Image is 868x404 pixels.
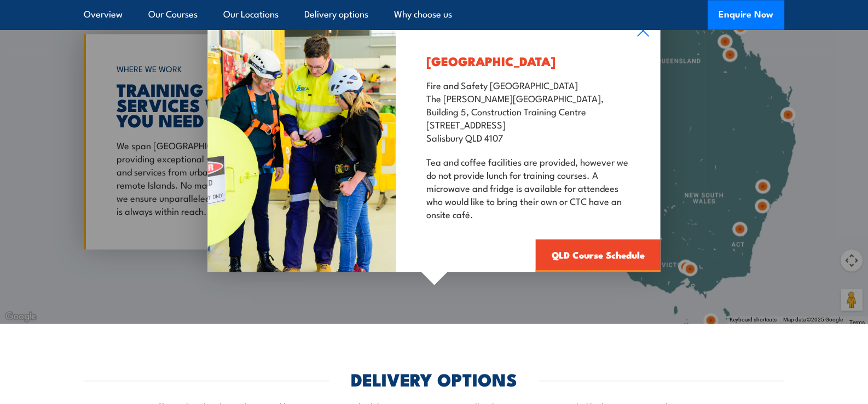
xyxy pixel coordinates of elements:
[536,239,661,272] a: QLD Course Schedule
[426,155,630,220] p: Tea and coffee facilities are provided, however we do not provide lunch for training courses. A m...
[426,55,630,67] h3: [GEOGRAPHIC_DATA]
[426,78,630,144] p: Fire and Safety [GEOGRAPHIC_DATA] The [PERSON_NAME][GEOGRAPHIC_DATA], Building 5, Construction Tr...
[351,371,517,387] h2: DELIVERY OPTIONS
[208,14,396,272] img: Confined space entry training showing a trainer and two learners with a gas test monitor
